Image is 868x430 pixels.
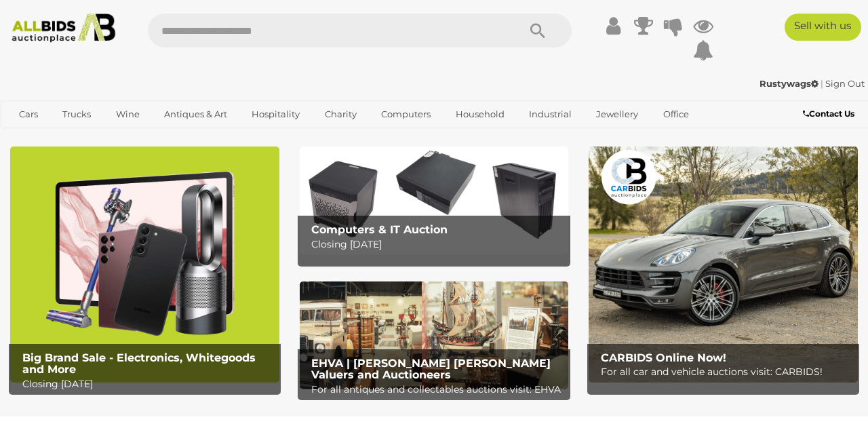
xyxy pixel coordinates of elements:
a: Jewellery [587,103,647,125]
a: Rustywags [759,78,821,89]
a: Sell with us [785,14,861,41]
a: Computers [372,103,439,125]
a: Antiques & Art [155,103,236,125]
a: Office [654,103,698,125]
b: EHVA | [PERSON_NAME] [PERSON_NAME] Valuers and Auctioneers [311,357,551,382]
a: Wine [107,103,149,125]
b: Contact Us [803,109,854,119]
a: Sports [10,125,56,148]
a: Charity [316,103,366,125]
p: Closing [DATE] [311,236,563,253]
img: Computers & IT Auction [300,146,569,254]
img: EHVA | Evans Hastings Valuers and Auctioneers [300,281,569,389]
p: Closing [DATE] [22,376,274,393]
a: Trucks [54,103,100,125]
img: CARBIDS Online Now! [589,146,858,382]
button: Search [504,14,572,47]
b: Big Brand Sale - Electronics, Whitegoods and More [22,351,256,376]
p: For all antiques and collectables auctions visit: EHVA [311,381,563,398]
a: Big Brand Sale - Electronics, Whitegoods and More Big Brand Sale - Electronics, Whitegoods and Mo... [10,146,279,382]
b: Computers & IT Auction [311,223,448,236]
a: Hospitality [243,103,309,125]
img: Big Brand Sale - Electronics, Whitegoods and More [10,146,279,382]
a: Computers & IT Auction Computers & IT Auction Closing [DATE] [300,146,569,254]
b: CARBIDS Online Now! [601,351,726,364]
p: For all car and vehicle auctions visit: CARBIDS! [601,364,852,380]
span: | [821,78,823,89]
a: Cars [10,103,47,125]
strong: Rustywags [759,78,818,89]
a: Household [447,103,513,125]
a: [GEOGRAPHIC_DATA] [62,125,176,148]
a: Contact Us [803,106,858,121]
a: Industrial [520,103,580,125]
img: Allbids.com.au [6,14,121,43]
a: CARBIDS Online Now! CARBIDS Online Now! For all car and vehicle auctions visit: CARBIDS! [589,146,858,382]
a: EHVA | Evans Hastings Valuers and Auctioneers EHVA | [PERSON_NAME] [PERSON_NAME] Valuers and Auct... [300,281,569,389]
a: Sign Out [825,78,865,89]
